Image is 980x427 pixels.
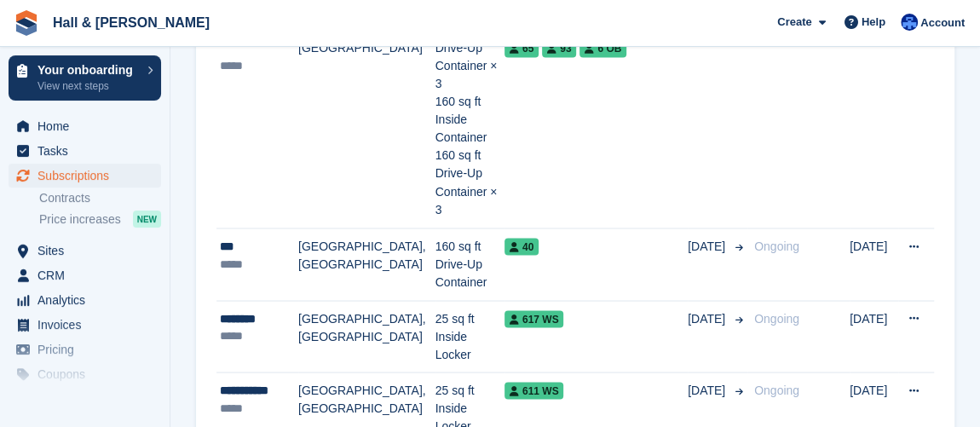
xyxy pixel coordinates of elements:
[777,14,811,31] span: Create
[9,263,161,287] a: menu
[504,382,564,399] span: 611 WS
[46,9,216,37] a: Hall & [PERSON_NAME]
[688,237,729,255] span: [DATE]
[850,228,898,301] td: [DATE]
[901,14,918,31] img: Claire Banham
[298,300,435,372] td: [GEOGRAPHIC_DATA], [GEOGRAPHIC_DATA]
[9,55,161,101] a: Your onboarding View next steps
[435,13,504,228] td: 320 sq ft Drive-Up Container × 3 160 sq ft Inside Container 160 sq ft Drive-Up Container × 3
[37,263,140,287] span: CRM
[37,78,139,94] p: View next steps
[688,381,729,399] span: [DATE]
[850,300,898,372] td: [DATE]
[37,164,140,188] span: Subscriptions
[37,239,140,263] span: Sites
[754,383,799,396] span: Ongoing
[504,40,539,57] span: 65
[37,387,140,411] span: Protection
[298,228,435,301] td: [GEOGRAPHIC_DATA], [GEOGRAPHIC_DATA]
[39,211,121,228] span: Price increases
[37,313,140,337] span: Invoices
[9,164,161,188] a: menu
[9,387,161,411] a: menu
[9,139,161,163] a: menu
[504,310,564,327] span: 617 WS
[298,13,435,228] td: [GEOGRAPHIC_DATA], [GEOGRAPHIC_DATA]
[39,190,161,206] a: Contracts
[133,211,161,228] div: NEW
[9,288,161,312] a: menu
[579,40,626,57] span: 6 OB
[435,228,504,301] td: 160 sq ft Drive-Up Container
[754,311,799,325] span: Ongoing
[542,40,576,57] span: 93
[862,14,885,31] span: Help
[9,338,161,361] a: menu
[9,239,161,263] a: menu
[9,313,161,337] a: menu
[504,238,539,255] span: 40
[9,114,161,138] a: menu
[920,14,965,32] span: Account
[37,288,140,312] span: Analytics
[754,239,799,252] span: Ongoing
[37,338,140,361] span: Pricing
[9,362,161,386] a: menu
[37,139,140,163] span: Tasks
[14,10,39,36] img: stora-icon-8386f47178a22dfd0bd8f6a31ec36ba5ce8667c1dd55bd0f319d3a0aa187defe.svg
[39,210,161,228] a: Price increases NEW
[850,13,898,228] td: [DATE]
[37,64,139,76] p: Your onboarding
[37,114,140,138] span: Home
[688,309,729,327] span: [DATE]
[435,300,504,372] td: 25 sq ft Inside Locker
[37,362,140,386] span: Coupons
